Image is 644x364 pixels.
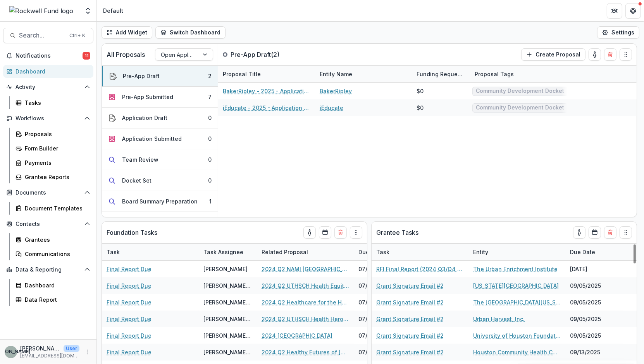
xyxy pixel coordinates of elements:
[20,352,79,359] p: [EMAIL_ADDRESS][DOMAIN_NAME]
[262,315,349,323] a: 2024 Q2 UTHSCH Health Heroes Program
[199,244,257,260] div: Task Assignee
[199,248,248,256] div: Task Assignee
[565,294,623,311] div: 09/05/2025
[376,282,444,290] a: Grant Signature Email #2
[573,226,585,239] button: toggle-assigned-to-me
[203,348,252,356] div: [PERSON_NAME][GEOGRAPHIC_DATA]
[565,244,623,260] div: Due Date
[203,282,252,290] div: [PERSON_NAME][GEOGRAPHIC_DATA]
[3,218,93,230] button: Open Contacts
[303,226,316,239] button: toggle-assigned-to-me
[257,244,354,260] div: Related Proposal
[12,233,93,246] a: Grantees
[9,6,74,15] img: Rockwell Fund logo
[107,315,152,323] a: Final Report Due
[257,248,313,256] div: Related Proposal
[620,226,632,239] button: Drag
[354,261,412,277] div: 07/06/2025
[218,70,265,78] div: Proposal Title
[25,144,87,152] div: Form Builder
[15,190,81,196] span: Documents
[25,130,87,138] div: Proposals
[354,311,412,327] div: 07/06/2025
[262,282,349,290] a: 2024 Q2 UTHSCH Health Equity Collective
[625,3,641,19] button: Get Help
[473,315,525,323] a: Urban Harvest, Inc.
[102,128,218,149] button: Application Submitted0
[372,244,468,260] div: Task
[231,50,289,59] p: Pre-App Draft ( 2 )
[417,104,424,112] div: $0
[376,315,444,323] a: Grant Signature Email #2
[604,48,616,61] button: Delete card
[473,282,559,290] a: [US_STATE][GEOGRAPHIC_DATA]
[223,104,310,112] a: iEducate - 2025 - Application Request Form - Education
[102,26,152,39] button: Add Widget
[208,135,212,143] div: 0
[12,128,93,140] a: Proposals
[376,265,464,273] a: RFI Final Report (2024 Q3/Q4 Grantees)
[203,315,252,323] div: [PERSON_NAME][GEOGRAPHIC_DATA]
[25,173,87,181] div: Grantee Reports
[218,66,315,82] div: Proposal Title
[122,93,173,101] div: Pre-App Submitted
[12,202,93,215] a: Document Templates
[12,248,93,260] a: Communications
[354,244,412,260] div: Due Date
[262,298,349,306] a: 2024 Q2 Healthcare for the Homeless Houston
[476,104,564,111] span: Community Development Docket
[412,66,470,82] div: Funding Requested
[12,96,93,109] a: Tasks
[597,26,639,39] button: Settings
[208,156,212,164] div: 0
[64,345,79,352] p: User
[203,332,252,340] div: [PERSON_NAME][GEOGRAPHIC_DATA]
[3,186,93,199] button: Open Documents
[15,115,81,122] span: Workflows
[25,281,87,289] div: Dashboard
[354,327,412,344] div: 07/06/2025
[102,66,218,87] button: Pre-App Draft2
[372,248,394,256] div: Task
[565,344,623,361] div: 09/13/2025
[83,3,93,19] button: Open entity switcher
[3,112,93,125] button: Open Workflows
[102,248,124,256] div: Task
[320,104,343,112] a: iEducate
[3,50,93,62] button: Notifications11
[417,87,424,95] div: $0
[102,108,218,128] button: Application Draft0
[15,84,81,91] span: Activity
[376,298,444,306] a: Grant Signature Email #2
[376,348,444,356] a: Grant Signature Email #2
[470,70,518,78] div: Proposal Tags
[12,142,93,155] a: Form Builder
[354,277,412,294] div: 07/06/2025
[376,228,418,237] p: Grantee Tasks
[208,72,212,80] div: 2
[107,50,145,59] p: All Proposals
[102,170,218,191] button: Docket Set0
[102,244,199,260] div: Task
[25,236,87,244] div: Grantees
[315,66,412,82] div: Entity Name
[122,197,198,205] div: Board Summary Preparation
[12,279,93,292] a: Dashboard
[3,65,93,78] a: Dashboard
[107,298,152,306] a: Final Report Due
[565,327,623,344] div: 09/05/2025
[354,344,412,361] div: 07/06/2025
[473,265,558,273] a: The Urban Enrichment Institute
[25,99,87,107] div: Tasks
[589,226,601,239] button: Calendar
[223,87,310,95] a: BakerRipley - 2025 - Application Request Form - Education
[25,159,87,167] div: Payments
[107,228,157,237] p: Foundation Tasks
[468,244,565,260] div: Entity
[102,191,218,212] button: Board Summary Preparation1
[122,156,158,164] div: Team Review
[25,204,87,212] div: Document Templates
[208,93,212,101] div: 7
[3,28,93,43] button: Search...
[12,293,93,306] a: Data Report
